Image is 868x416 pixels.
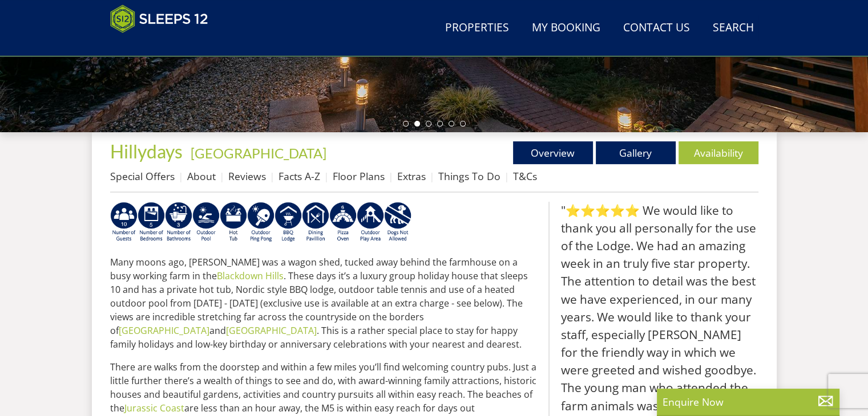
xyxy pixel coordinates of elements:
[278,169,320,183] a: Facts A-Z
[228,169,266,183] a: Reviews
[110,140,186,162] a: Hillydays
[679,141,758,164] a: Availability
[384,202,411,243] img: AD_4nXf8SF3i-0Y57PwLC-lHtrhoYAKajOOaXZO8IzWUrzdEhmmc6s1coF2IO1lRidKi5TZsd24_jszkiJOTOwGjM-JThZQ2h...
[329,202,357,243] img: AD_4nXeYITetF0kpJzU875M4wZWAQ9oQqBMUqYRnRotKjqHwWM951JsA5VzCrzrlUVNr44jnEM7b3Lnncd2qMuTS0J2QbFTQ0...
[596,141,676,164] a: Gallery
[274,202,302,243] img: AD_4nXfdu1WaBqbCvRx5dFd3XGC71CFesPHPPZknGuZzXQvBzugmLudJYyY22b9IpSVlKbnRjXo7AJLKEyhYodtd_Fvedgm5q...
[119,324,209,337] a: [GEOGRAPHIC_DATA]
[110,255,539,351] p: Many moons ago, [PERSON_NAME] was a wagon shed, tucked away behind the farmhouse on a busy workin...
[110,202,138,243] img: AD_4nXcQgnjwHMV6yqAH6lBvK456igwHlOpy6IQkhdX9Fp3R0j0aHizHzINyYaIEk3p4TYWfbQISbQnU3ljn4IREcMNWbTYw0...
[110,140,183,162] span: Hillydays
[441,15,514,41] a: Properties
[302,202,329,243] img: AD_4nXdpajcGuvZ2HsvSbfxNdalBvwUQpZQmzkWQOrzoZDMV1zCst-PoyBS8mmwgLy-cgFFcRZOjfatQi_QdzfS7k6iFju3Br...
[124,402,184,414] a: Jurassic Coast
[220,202,247,243] img: AD_4nXcpX5uDwed6-YChlrI2BYOgXwgg3aqYHOhRm0XfZB-YtQW2NrmeCr45vGAfVKUq4uWnc59ZmEsEzoF5o39EWARlT1ewO...
[513,169,537,183] a: T&Cs
[192,202,220,243] img: AD_4nXeOeoZYYFbcIrK8VJ-Yel_F5WZAmFlCetvuwxNgd48z_c1TdkEuosSEhAngu0V0Prru5JaX1W-iip4kcDOBRFkhAt4fK...
[110,5,208,33] img: Sleeps 12
[333,169,385,183] a: Floor Plans
[527,15,605,41] a: My Booking
[110,169,175,183] a: Special Offers
[186,145,326,161] span: -
[217,270,284,282] a: Blackdown Hills
[226,324,317,337] a: [GEOGRAPHIC_DATA]
[513,141,593,164] a: Overview
[438,169,500,183] a: Things To Do
[397,169,426,183] a: Extras
[191,145,326,161] a: [GEOGRAPHIC_DATA]
[138,202,165,243] img: AD_4nXckOwbg72652YI4Vak8TSYCk8r8gOZXJ0_12NM9bvHgx0Bw06AOwPKKbi46-dnU8F06gzDEnzWTa34WBO_5QwTH5L-Qn...
[165,202,192,243] img: AD_4nXfrQBKCd8QKV6EcyfQTuP1fSIvoqRgLuFFVx4a_hKg6kgxib-awBcnbgLhyNafgZ22QHnlTp2OLYUAOUHgyjOLKJ1AgJ...
[104,40,224,50] iframe: Customer reviews powered by Trustpilot
[357,202,384,243] img: AD_4nXfjdDqPkGBf7Vpi6H87bmAUe5GYCbodrAbU4sf37YN55BCjSXGx5ZgBV7Vb9EJZsXiNVuyAiuJUB3WVt-w9eJ0vaBcHg...
[619,15,695,41] a: Contact Us
[247,202,274,243] img: AD_4nXerl6hXNfrYu2eQtJNDSxmRbgRjFwWwhDm3nBwINHQqkmKsxSQKIzWGRkSPVn45dQq4hWOgzygI47LTDfjAatvBpmoml...
[708,15,758,41] a: Search
[663,394,834,409] p: Enquire Now
[187,169,216,183] a: About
